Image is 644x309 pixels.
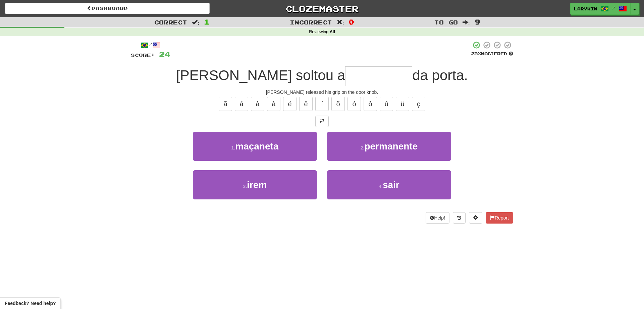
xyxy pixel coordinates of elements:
[379,184,383,189] small: 4 .
[5,300,56,307] span: Open feedback widget
[348,18,354,26] span: 0
[383,180,399,190] span: sair
[396,97,409,111] button: ü
[574,6,597,12] span: larykin
[327,170,451,199] button: 4.sair
[471,51,513,57] div: Mastered
[364,141,418,151] span: permanente
[231,145,235,150] small: 1 .
[299,97,313,111] button: ê
[412,67,468,83] span: da porta.
[192,19,199,25] span: :
[176,67,345,83] span: [PERSON_NAME] soltou a
[330,29,335,34] strong: All
[131,52,155,58] span: Score:
[159,50,170,58] span: 24
[361,145,365,150] small: 2 .
[267,97,280,111] button: à
[243,184,247,189] small: 3 .
[426,212,449,224] button: Help!
[131,89,513,96] div: [PERSON_NAME] released his grip on the door knob.
[283,97,297,111] button: é
[347,97,361,111] button: ó
[453,212,466,224] button: Round history (alt+y)
[486,212,513,224] button: Report
[235,141,278,151] span: maçaneta
[380,97,393,111] button: ú
[327,132,451,161] button: 2.permanente
[193,170,317,199] button: 3.irem
[471,51,481,56] span: 25 %
[434,19,458,25] span: To go
[131,41,170,49] div: /
[463,19,470,25] span: :
[412,97,425,111] button: ç
[612,5,615,10] span: /
[570,3,631,15] a: larykin /
[331,97,345,111] button: õ
[475,18,480,26] span: 9
[154,19,187,25] span: Correct
[290,19,332,25] span: Incorrect
[219,97,232,111] button: ã
[315,116,329,127] button: Toggle translation (alt+t)
[251,97,264,111] button: â
[315,97,329,111] button: í
[193,132,317,161] button: 1.maçaneta
[364,97,377,111] button: ô
[5,3,210,14] a: Dashboard
[247,180,267,190] span: irem
[337,19,344,25] span: :
[235,97,248,111] button: á
[220,3,424,14] a: Clozemaster
[204,18,210,26] span: 1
